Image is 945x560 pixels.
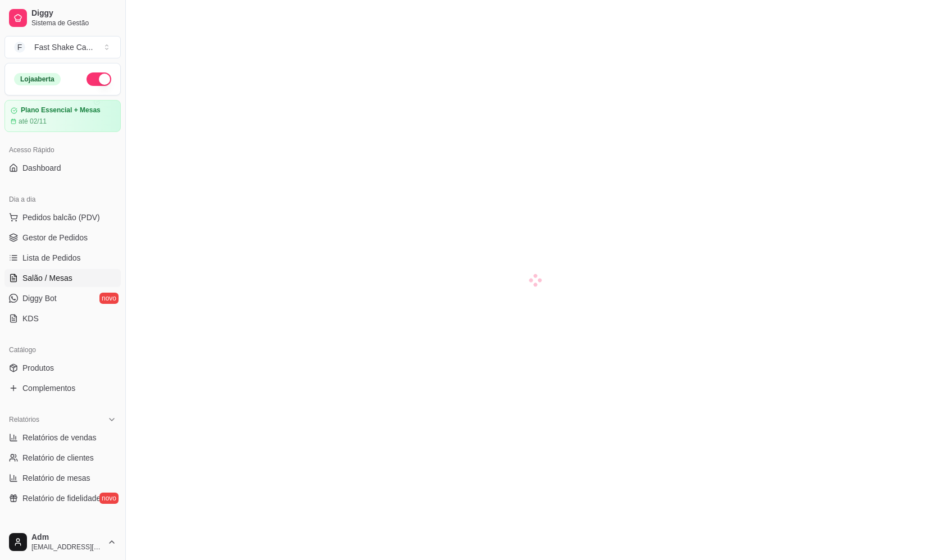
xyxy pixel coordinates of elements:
div: Dia a dia [4,190,121,208]
span: [EMAIL_ADDRESS][DOMAIN_NAME] [31,543,103,552]
a: Complementos [4,379,121,397]
span: Diggy Bot [22,293,57,304]
span: Adm [31,532,103,543]
button: Pedidos balcão (PDV) [4,208,121,226]
button: Adm[EMAIL_ADDRESS][DOMAIN_NAME] [4,529,121,556]
span: F [14,42,25,53]
span: Gestor de Pedidos [22,232,88,243]
a: Salão / Mesas [4,269,121,287]
span: Pedidos balcão (PDV) [22,212,100,223]
div: Catálogo [4,341,121,359]
span: Complementos [22,383,75,394]
span: Relatório de mesas [22,472,90,484]
a: Dashboard [4,159,121,177]
span: Sistema de Gestão [31,19,116,28]
button: Select a team [4,36,121,58]
div: Acesso Rápido [4,141,121,159]
a: Relatório de fidelidadenovo [4,489,121,507]
span: Dashboard [22,162,61,174]
span: KDS [22,313,39,324]
span: Relatórios [9,415,39,424]
a: Lista de Pedidos [4,249,121,267]
a: KDS [4,309,121,327]
span: Salão / Mesas [22,272,72,284]
div: Loja aberta [14,73,61,85]
a: Gestor de Pedidos [4,229,121,247]
a: Relatórios de vendas [4,429,121,447]
span: Diggy [31,8,116,19]
article: até 02/11 [19,117,47,126]
span: Relatório de fidelidade [22,493,101,504]
a: Relatório de clientes [4,449,121,467]
a: Produtos [4,359,121,377]
article: Plano Essencial + Mesas [21,106,101,115]
span: Lista de Pedidos [22,252,81,263]
button: Alterar Status [87,72,111,86]
a: DiggySistema de Gestão [4,4,121,31]
div: Fast Shake Ca ... [34,42,93,53]
a: Plano Essencial + Mesasaté 02/11 [4,100,121,132]
div: Gerenciar [4,521,121,539]
a: Diggy Botnovo [4,289,121,307]
span: Relatório de clientes [22,452,94,463]
a: Relatório de mesas [4,469,121,487]
span: Relatórios de vendas [22,432,97,443]
span: Produtos [22,362,54,374]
